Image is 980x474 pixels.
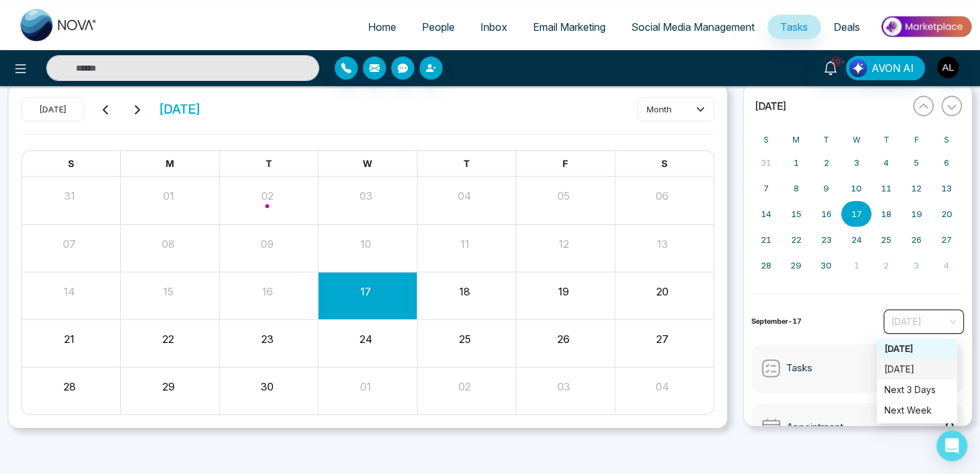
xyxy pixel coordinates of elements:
abbr: Friday [914,135,919,145]
span: Home [368,21,396,33]
a: 10+ [815,56,846,78]
span: Tasks [780,21,808,33]
span: 10+ [830,56,842,67]
button: [DATE] [21,97,84,121]
abbr: September 27, 2025 [941,234,952,245]
abbr: October 2, 2025 [884,260,889,270]
button: 31 [64,188,75,204]
button: September 30, 2025 [811,252,841,278]
button: 14 [64,284,75,299]
span: Inbox [480,21,507,33]
a: Social Media Management [618,15,767,39]
button: 02 [459,379,471,394]
abbr: September 26, 2025 [911,234,922,245]
button: September 9, 2025 [811,175,841,201]
div: Next 3 Days [884,383,949,397]
button: September 14, 2025 [751,201,782,227]
abbr: Monday [792,135,800,145]
img: Nova CRM Logo [21,9,98,41]
abbr: September 30, 2025 [821,260,832,270]
button: 16 [261,284,272,299]
button: 26 [557,331,570,347]
abbr: September 4, 2025 [884,157,889,168]
span: Appointment [787,420,843,435]
span: Email Marketing [533,21,606,33]
img: Lead Flow [849,59,867,77]
button: 11 [460,236,469,252]
button: September 26, 2025 [902,227,932,252]
button: 22 [162,331,174,347]
button: 24 [360,331,372,347]
button: September 23, 2025 [811,227,841,252]
div: [DATE] [884,342,949,356]
button: September 17, 2025 [841,201,871,227]
button: 19 [558,284,569,299]
button: 10 [360,236,371,252]
button: 28 [64,379,76,394]
button: September 29, 2025 [781,252,811,278]
div: Next Week [884,403,949,417]
abbr: September 8, 2025 [794,183,799,193]
button: 29 [162,379,175,394]
button: September 22, 2025 [781,227,811,252]
abbr: October 4, 2025 [944,260,949,270]
abbr: September 11, 2025 [881,183,891,193]
abbr: September 18, 2025 [881,209,891,219]
button: 15 [163,284,173,299]
button: October 3, 2025 [902,252,932,278]
button: September 27, 2025 [932,227,962,252]
button: October 4, 2025 [932,252,962,278]
button: 23 [261,331,273,347]
img: Market-place.gif [879,12,972,41]
div: Tomorrow [877,359,957,380]
button: [DATE] [751,100,906,112]
button: September 10, 2025 [841,175,871,201]
button: 12 [558,236,568,252]
abbr: September 25, 2025 [881,234,891,245]
abbr: September 24, 2025 [852,234,862,245]
button: 25 [459,331,471,347]
a: People [409,15,468,39]
button: September 15, 2025 [781,201,811,227]
span: F [563,158,568,169]
abbr: Sunday [764,135,769,145]
span: S [68,158,74,169]
button: September 11, 2025 [871,175,902,201]
button: September 1, 2025 [781,150,811,175]
button: 04 [458,188,471,204]
a: Email Marketing [520,15,618,39]
button: September 20, 2025 [932,201,962,227]
abbr: September 20, 2025 [941,209,952,219]
abbr: September 9, 2025 [823,183,829,193]
span: Tasks [786,361,812,376]
button: 17 [360,284,371,299]
abbr: September 22, 2025 [791,234,801,245]
span: Deals [834,21,860,33]
button: September 8, 2025 [781,175,811,201]
button: month [637,97,714,121]
button: September 16, 2025 [811,201,841,227]
button: 13 [657,236,668,252]
span: W [363,158,372,169]
abbr: Tuesday [823,135,829,145]
abbr: September 16, 2025 [821,209,832,219]
abbr: September 15, 2025 [791,209,801,219]
span: Today [891,312,956,331]
button: August 31, 2025 [751,150,782,175]
abbr: Wednesday [853,135,861,145]
a: Tasks [767,15,821,39]
abbr: September 3, 2025 [854,157,859,168]
abbr: September 2, 2025 [824,157,829,168]
div: Month View [21,150,714,416]
button: September 7, 2025 [751,175,782,201]
span: AVON AI [871,60,914,76]
abbr: September 10, 2025 [851,183,862,193]
button: 06 [656,188,669,204]
span: [DATE] [755,100,786,112]
button: 01 [360,379,371,394]
button: September 5, 2025 [902,150,932,175]
button: September 3, 2025 [841,150,871,175]
a: Inbox [468,15,520,39]
abbr: September 23, 2025 [821,234,832,245]
button: September 18, 2025 [871,201,902,227]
